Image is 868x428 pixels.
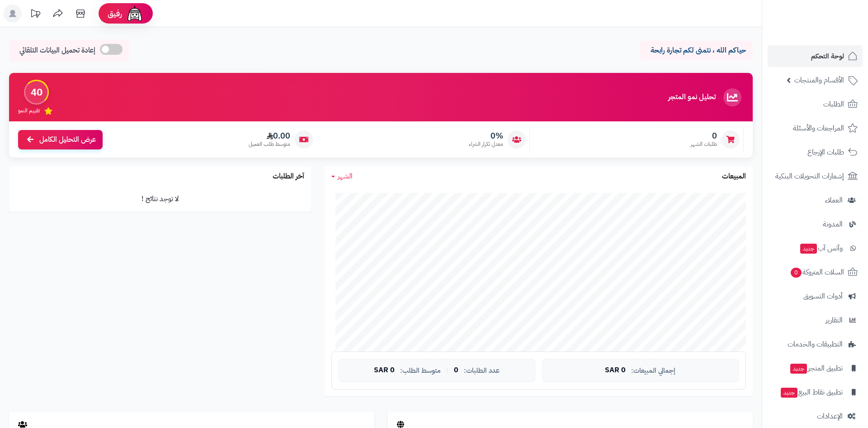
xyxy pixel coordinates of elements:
span: السلات المتروكة [790,266,844,279]
a: التقارير [768,309,863,331]
span: معدل تكرار الشراء [469,140,503,148]
span: تقييم النمو [18,107,40,115]
a: المراجعات والأسئلة [768,117,863,139]
td: لا توجد نتائج ! [9,187,311,212]
span: رفيق [108,8,122,19]
a: الإعدادات [768,405,863,427]
span: 0 [454,366,458,375]
h3: تحليل نمو المتجر [668,93,716,101]
span: متوسط الطلب: [400,367,441,375]
span: جديد [800,244,817,254]
span: إجمالي المبيعات: [631,367,675,375]
span: تطبيق المتجر [789,362,843,375]
h3: آخر الطلبات [273,173,304,181]
span: 0 [791,268,802,278]
span: 0 SAR [374,366,395,375]
a: العملاء [768,189,863,211]
h3: المبيعات [722,173,746,181]
span: الطلبات [823,98,844,111]
span: 0 SAR [605,366,626,375]
a: عرض التحليل الكامل [18,130,103,149]
span: تطبيق نقاط البيع [780,386,843,399]
span: إشعارات التحويلات البنكية [775,170,844,183]
a: أدوات التسويق [768,285,863,307]
img: ai-face.png [126,5,144,23]
span: وآتس آب [799,242,843,255]
a: الشهر [331,171,353,182]
span: أدوات التسويق [803,290,843,303]
p: حياكم الله ، نتمنى لكم تجارة رابحة [646,45,746,56]
a: المدونة [768,213,863,235]
span: المدونة [823,218,843,231]
span: جديد [790,364,807,374]
a: الطلبات [768,93,863,115]
span: جديد [781,388,797,398]
span: الأقسام والمنتجات [794,74,844,87]
span: المراجعات والأسئلة [793,122,844,135]
span: 0.00 [249,131,290,141]
span: لوحة التحكم [811,50,844,63]
span: عدد الطلبات: [464,367,500,375]
span: التطبيقات والخدمات [788,338,843,351]
span: العملاء [825,194,843,207]
a: إشعارات التحويلات البنكية [768,165,863,187]
span: متوسط طلب العميل [249,140,290,148]
a: وآتس آبجديد [768,237,863,259]
a: تحديثات المنصة [24,5,47,25]
img: logo-2.png [807,25,859,44]
a: تطبيق المتجرجديد [768,357,863,379]
span: التقارير [826,314,843,327]
span: الشهر [338,171,353,182]
a: التطبيقات والخدمات [768,333,863,355]
span: عرض التحليل الكامل [39,135,96,145]
span: إعادة تحميل البيانات التلقائي [19,45,95,56]
span: الإعدادات [817,410,843,423]
span: 0 [691,131,717,141]
a: لوحة التحكم [768,45,863,67]
span: 0% [469,131,503,141]
span: طلبات الشهر [691,140,717,148]
a: السلات المتروكة0 [768,261,863,283]
span: طلبات الإرجاع [807,146,844,159]
span: | [446,367,448,374]
a: تطبيق نقاط البيعجديد [768,381,863,403]
a: طلبات الإرجاع [768,141,863,163]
